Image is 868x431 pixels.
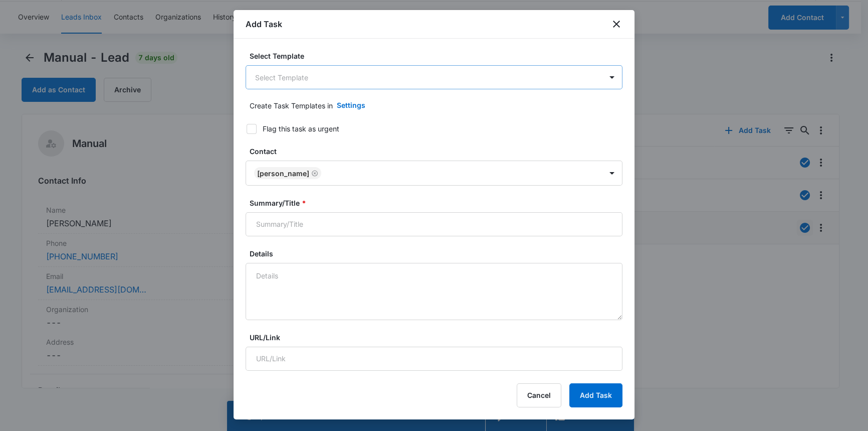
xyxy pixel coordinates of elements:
[246,18,282,30] h1: Add Task
[309,170,318,177] div: Remove Linwood Cherry
[250,198,626,208] label: Summary/Title
[517,383,561,407] button: Cancel
[610,18,622,30] button: close
[257,169,309,178] div: [PERSON_NAME]
[250,248,626,259] label: Details
[327,93,375,117] button: Settings
[250,332,626,343] label: URL/Link
[263,123,339,134] div: Flag this task as urgent
[250,100,333,111] p: Create Task Templates in
[569,383,622,407] button: Add Task
[250,51,626,61] label: Select Template
[246,347,622,371] input: URL/Link
[246,212,622,236] input: Summary/Title
[250,146,626,157] label: Contact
